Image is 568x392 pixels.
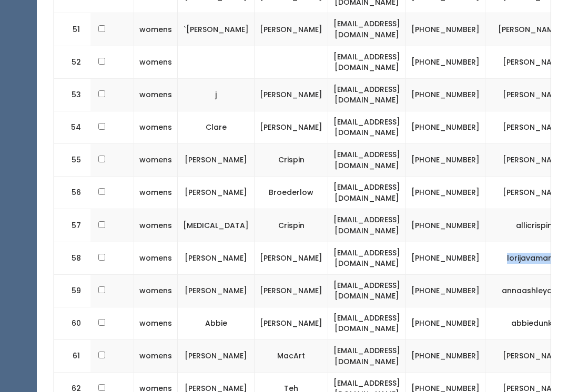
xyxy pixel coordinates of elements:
[328,210,406,242] td: [EMAIL_ADDRESS][DOMAIN_NAME]
[406,275,485,307] td: [PHONE_NUMBER]
[406,210,485,242] td: [PHONE_NUMBER]
[134,79,178,111] td: womens
[328,307,406,340] td: [EMAIL_ADDRESS][DOMAIN_NAME]
[178,14,255,46] td: `[PERSON_NAME]
[178,210,255,242] td: [MEDICAL_DATA]
[134,210,178,242] td: womens
[328,145,406,177] td: [EMAIL_ADDRESS][DOMAIN_NAME]
[255,340,328,373] td: MacArt
[54,340,91,373] td: 61
[178,242,255,275] td: [PERSON_NAME]
[54,177,91,210] td: 56
[134,242,178,275] td: womens
[178,340,255,373] td: [PERSON_NAME]
[255,307,328,340] td: [PERSON_NAME]
[328,79,406,111] td: [EMAIL_ADDRESS][DOMAIN_NAME]
[328,242,406,275] td: [EMAIL_ADDRESS][DOMAIN_NAME]
[134,14,178,46] td: womens
[406,46,485,79] td: [PHONE_NUMBER]
[255,111,328,144] td: [PERSON_NAME]
[134,111,178,144] td: womens
[54,242,91,275] td: 58
[406,242,485,275] td: [PHONE_NUMBER]
[178,275,255,307] td: [PERSON_NAME]
[255,79,328,111] td: [PERSON_NAME]
[178,177,255,210] td: [PERSON_NAME]
[406,307,485,340] td: [PHONE_NUMBER]
[328,275,406,307] td: [EMAIL_ADDRESS][DOMAIN_NAME]
[54,145,91,177] td: 55
[54,46,91,79] td: 52
[255,14,328,46] td: [PERSON_NAME]
[134,145,178,177] td: womens
[406,340,485,373] td: [PHONE_NUMBER]
[134,340,178,373] td: womens
[255,210,328,242] td: Crispin
[328,111,406,144] td: [EMAIL_ADDRESS][DOMAIN_NAME]
[406,111,485,144] td: [PHONE_NUMBER]
[328,14,406,46] td: [EMAIL_ADDRESS][DOMAIN_NAME]
[54,307,91,340] td: 60
[134,307,178,340] td: womens
[54,210,91,242] td: 57
[328,177,406,210] td: [EMAIL_ADDRESS][DOMAIN_NAME]
[134,275,178,307] td: womens
[255,145,328,177] td: Crispin
[406,14,485,46] td: [PHONE_NUMBER]
[255,177,328,210] td: Broederlow
[178,307,255,340] td: Abbie
[406,79,485,111] td: [PHONE_NUMBER]
[54,79,91,111] td: 53
[406,145,485,177] td: [PHONE_NUMBER]
[328,340,406,373] td: [EMAIL_ADDRESS][DOMAIN_NAME]
[255,242,328,275] td: [PERSON_NAME]
[178,79,255,111] td: j
[54,111,91,144] td: 54
[328,46,406,79] td: [EMAIL_ADDRESS][DOMAIN_NAME]
[134,177,178,210] td: womens
[134,46,178,79] td: womens
[406,177,485,210] td: [PHONE_NUMBER]
[178,111,255,144] td: Clare
[178,145,255,177] td: [PERSON_NAME]
[54,275,91,307] td: 59
[54,14,91,46] td: 51
[255,275,328,307] td: [PERSON_NAME]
